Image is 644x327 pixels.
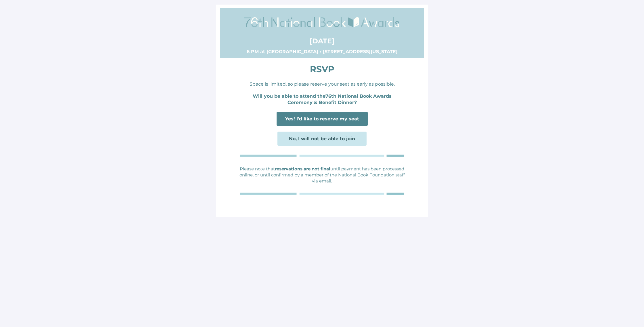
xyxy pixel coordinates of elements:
[285,116,359,122] span: Yes! I'd like to reserve my seat
[239,81,405,87] p: Space is limited, so please reserve your seat as early as possible.
[287,93,392,105] strong: 76th National Book Awards Ceremony & Benefit Dinner?
[310,37,334,45] strong: [DATE]
[277,132,367,146] a: No, I will not be able to join
[239,49,405,55] p: 6 PM at [GEOGRAPHIC_DATA] • [STREET_ADDRESS][US_STATE]
[253,93,325,99] strong: Will you be able to attend the
[239,166,405,184] p: Please note that until payment has been processed online, or until confirmed by a member of the N...
[275,166,330,172] strong: reservations are not final
[239,63,405,75] p: RSVP
[289,136,355,141] span: No, I will not be able to join
[277,112,368,126] a: Yes! I'd like to reserve my seat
